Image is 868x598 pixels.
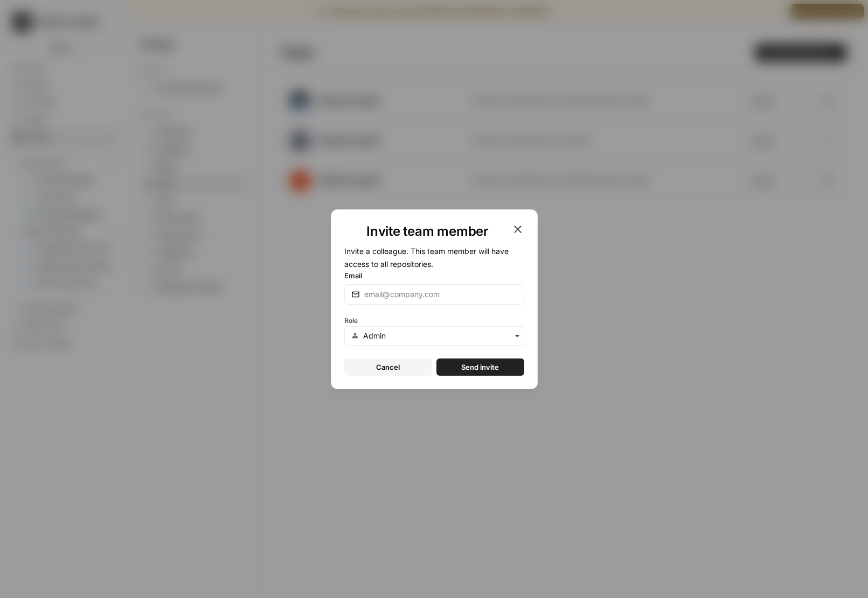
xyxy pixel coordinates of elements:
[461,362,499,372] span: Send invite
[344,358,432,376] button: Cancel
[344,223,511,240] h1: Invite team member
[364,289,517,300] input: email@company.com
[436,358,524,376] button: Send invite
[344,270,524,281] label: Email
[376,362,400,372] span: Cancel
[344,247,509,269] span: Invite a colleague. This team member will have access to all repositories.
[363,330,517,341] input: Admin
[344,316,358,325] span: Role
